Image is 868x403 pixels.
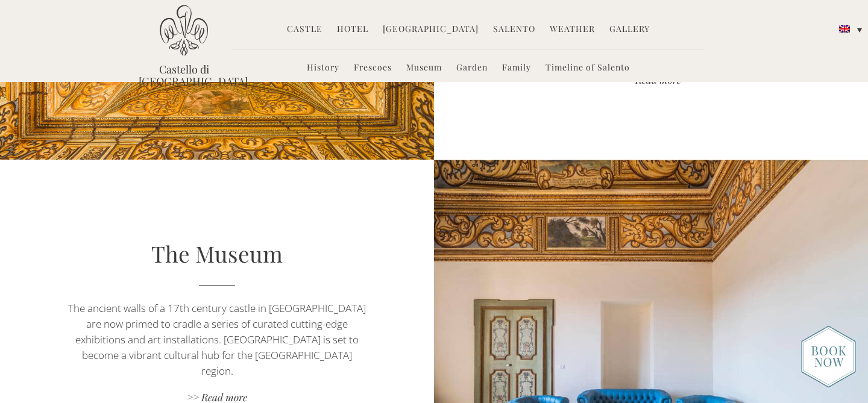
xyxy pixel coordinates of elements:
a: Museum [406,61,442,75]
a: [GEOGRAPHIC_DATA] [383,23,479,37]
a: Frescoes [354,61,392,75]
a: Weather [550,23,595,37]
img: new-booknow.png [801,325,856,388]
a: Gallery [609,23,650,37]
a: History [307,61,339,75]
a: The Museum [151,239,283,268]
a: Castle [287,23,322,37]
img: Castello di Ugento [160,5,208,56]
a: Salento [493,23,535,37]
a: Hotel [337,23,368,37]
a: Family [502,61,531,75]
p: The ancient walls of a 17th century castle in [GEOGRAPHIC_DATA] are now primed to cradle a series... [65,301,369,379]
img: English [839,25,850,33]
a: Timeline of Salento [546,61,630,75]
a: Garden [456,61,488,75]
a: Castello di [GEOGRAPHIC_DATA] [139,63,229,87]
